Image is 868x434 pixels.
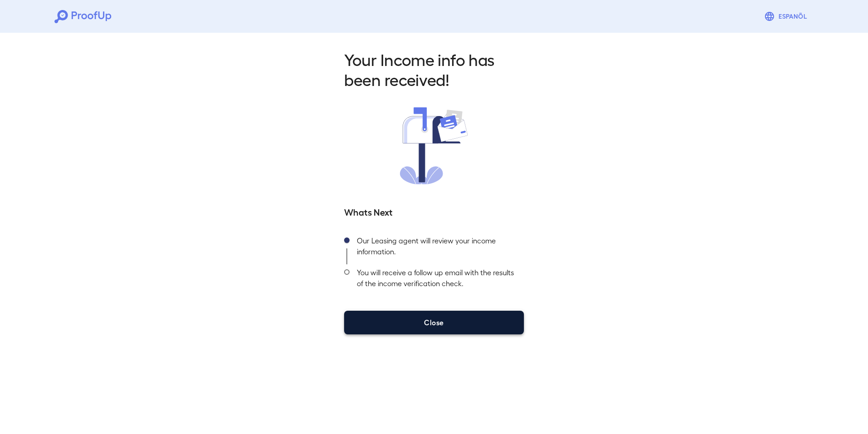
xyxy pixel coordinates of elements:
[400,107,468,184] img: received.svg
[350,232,524,264] div: Our Leasing agent will review your income information.
[344,311,524,334] button: Close
[344,49,524,89] h2: Your Income info has been received!
[344,205,524,218] h5: Whats Next
[760,7,814,25] button: Espanõl
[350,264,524,296] div: You will receive a follow up email with the results of the income verification check.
